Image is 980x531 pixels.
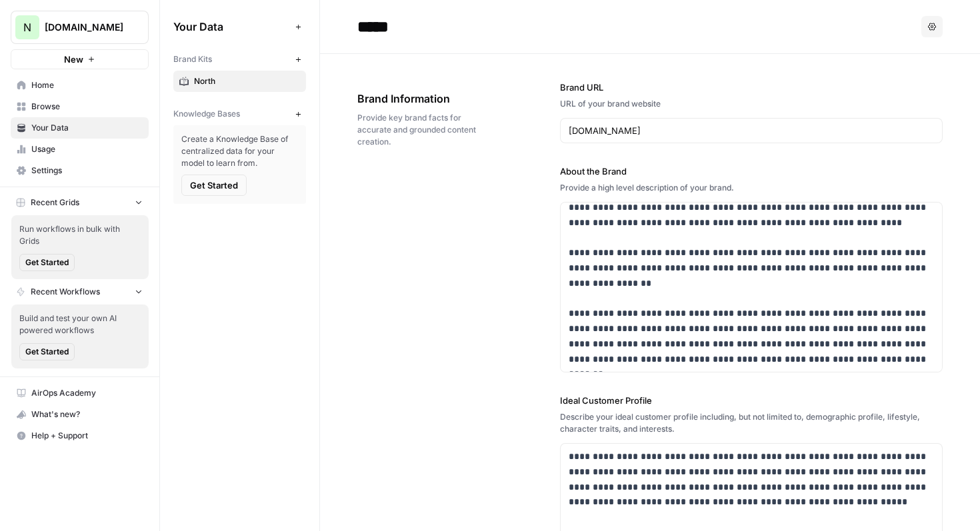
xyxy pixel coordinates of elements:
span: Provide key brand facts for accurate and grounded content creation. [357,112,485,148]
span: [DOMAIN_NAME] [45,21,125,34]
span: Recent Workflows [31,286,100,298]
span: Settings [31,165,143,177]
span: AirOps Academy [31,387,143,399]
span: New [64,53,83,66]
span: Create a Knowledge Base of centralized data for your model to learn from. [181,133,298,169]
input: www.sundaysoccer.com [569,124,935,137]
span: Usage [31,143,143,155]
span: Knowledge Bases [173,108,240,120]
span: Help + Support [31,430,143,442]
span: N [23,19,31,35]
span: Browse [31,101,143,113]
div: Describe your ideal customer profile including, but not limited to, demographic profile, lifestyl... [560,411,943,435]
button: New [11,49,149,69]
button: Get Started [19,254,75,271]
a: Home [11,75,149,96]
span: Recent Grids [31,197,79,209]
span: Your Data [31,122,143,134]
div: URL of your brand website [560,98,943,110]
span: Brand Information [357,91,485,107]
button: Help + Support [11,425,149,446]
a: AirOps Academy [11,382,149,404]
button: Workspace: North.Cloud [11,11,149,44]
label: Brand URL [560,81,943,94]
button: What's new? [11,404,149,425]
a: Usage [11,139,149,160]
button: Recent Grids [11,193,149,213]
span: Get Started [25,257,69,268]
a: Settings [11,160,149,181]
div: Provide a high level description of your brand. [560,182,943,194]
span: Brand Kits [173,53,212,65]
span: North [194,75,300,87]
button: Get Started [181,175,247,196]
span: Home [31,79,143,91]
span: Your Data [173,19,290,35]
button: Recent Workflows [11,282,149,302]
button: Get Started [19,343,75,360]
span: Build and test your own AI powered workflows [19,312,141,336]
span: Run workflows in bulk with Grids [19,223,141,247]
a: Browse [11,96,149,117]
a: North [173,71,306,92]
span: Get Started [25,346,69,358]
a: Your Data [11,117,149,139]
div: What's new? [11,404,148,424]
span: Get Started [190,179,238,192]
label: Ideal Customer Profile [560,394,943,407]
label: About the Brand [560,165,943,178]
